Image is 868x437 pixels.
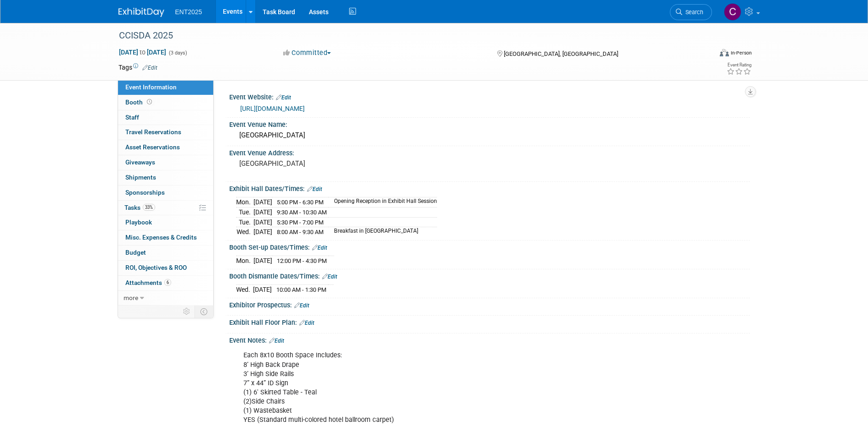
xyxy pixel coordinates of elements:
[229,298,750,310] div: Exhibitor Prospectus:
[142,65,157,71] a: Edit
[329,227,437,237] td: Breakfast in [GEOGRAPHIC_DATA]
[229,182,750,194] div: Exhibit Hall Dates/Times:
[236,208,253,218] td: Tue.
[236,197,253,208] td: Mon.
[125,143,180,151] span: Asset Reservations
[194,306,213,317] td: Toggle Event Tabs
[727,63,751,67] div: Event Rating
[229,316,750,328] div: Exhibit Hall Floor Plan:
[277,199,323,206] span: 5:00 PM - 6:30 PM
[125,249,146,256] span: Budget
[118,261,213,275] a: ROI, Objectives & ROO
[118,215,213,230] a: Playbook
[236,217,253,227] td: Tue.
[277,229,323,235] span: 8:00 AM - 9:30 AM
[118,155,213,170] a: Giveaways
[118,186,213,200] a: Sponsorships
[253,285,272,295] td: [DATE]
[253,217,272,227] td: [DATE]
[125,234,197,241] span: Misc. Expenses & Credits
[229,333,750,345] div: Event Notes:
[670,4,712,20] a: Search
[116,27,698,44] div: CCISDA 2025
[658,48,752,61] div: Event Format
[125,279,171,286] span: Attachments
[118,230,213,245] a: Misc. Expenses & Credits
[125,128,181,136] span: Travel Reservations
[118,276,213,290] a: Attachments6
[240,105,305,112] a: [URL][DOMAIN_NAME]
[119,48,167,56] span: [DATE] [DATE]
[119,63,157,72] td: Tags
[720,49,729,56] img: Format-Inperson.png
[253,208,272,218] td: [DATE]
[125,174,156,181] span: Shipments
[119,8,164,17] img: ExhibitDay
[229,240,750,252] div: Booth Set-up Dates/Times:
[276,286,326,293] span: 10:00 AM - 1:30 PM
[164,279,171,286] span: 6
[277,209,327,216] span: 9:30 AM - 10:30 AM
[124,294,138,301] span: more
[253,197,272,208] td: [DATE]
[253,227,272,237] td: [DATE]
[277,219,323,226] span: 5:30 PM - 7:00 PM
[724,3,741,21] img: Colleen Mueller
[145,98,154,105] span: Booth not reserved yet
[229,269,750,281] div: Booth Dismantle Dates/Times:
[280,48,334,58] button: Committed
[118,201,213,215] a: Tasks33%
[125,264,187,271] span: ROI, Objectives & ROO
[125,83,177,91] span: Event Information
[125,158,155,166] span: Giveaways
[143,204,155,211] span: 33%
[179,306,195,317] td: Personalize Event Tab Strip
[682,9,703,16] span: Search
[125,218,152,226] span: Playbook
[124,204,155,211] span: Tasks
[294,302,309,309] a: Edit
[118,80,213,95] a: Event Information
[125,98,154,106] span: Booth
[312,245,327,251] a: Edit
[236,128,743,142] div: [GEOGRAPHIC_DATA]
[118,246,213,260] a: Budget
[229,90,750,102] div: Event Website:
[175,8,202,16] span: ENT2025
[277,257,327,264] span: 12:00 PM - 4:30 PM
[276,94,291,101] a: Edit
[168,50,187,56] span: (3 days)
[118,95,213,110] a: Booth
[730,49,752,56] div: In-Person
[322,273,337,280] a: Edit
[138,49,147,56] span: to
[125,114,139,121] span: Staff
[253,256,272,266] td: [DATE]
[236,285,253,295] td: Wed.
[118,125,213,140] a: Travel Reservations
[307,186,322,192] a: Edit
[229,118,750,129] div: Event Venue Name:
[504,50,618,57] span: [GEOGRAPHIC_DATA], [GEOGRAPHIC_DATA]
[269,338,284,344] a: Edit
[239,159,436,168] pre: [GEOGRAPHIC_DATA]
[299,320,314,326] a: Edit
[229,146,750,158] div: Event Venue Address:
[329,197,437,208] td: Opening Reception in Exhibit Hall Session
[118,110,213,125] a: Staff
[125,189,165,196] span: Sponsorships
[236,227,253,237] td: Wed.
[236,256,253,266] td: Mon.
[118,140,213,155] a: Asset Reservations
[118,291,213,306] a: more
[118,170,213,185] a: Shipments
